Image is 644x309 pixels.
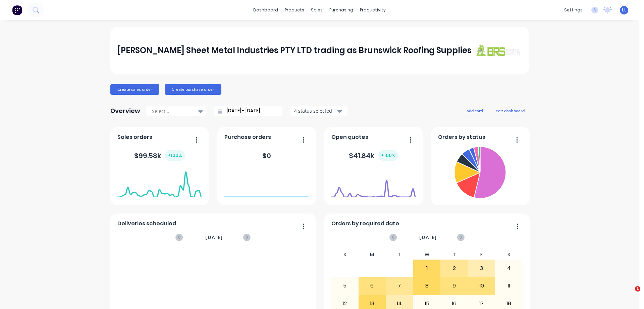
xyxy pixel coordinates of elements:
a: dashboard [250,5,281,15]
span: [DATE] [205,234,223,241]
div: 10 [468,277,495,294]
div: sales [308,5,326,15]
div: T [440,250,468,260]
div: + 100 % [165,150,185,161]
div: S [331,250,359,260]
div: $ 41.84k [349,150,398,161]
div: 6 [359,277,386,294]
span: LL [622,7,627,13]
div: 1 [414,260,440,277]
button: add card [462,106,487,115]
span: Sales orders [117,133,152,141]
div: 8 [414,277,440,294]
div: purchasing [326,5,357,15]
div: T [386,250,413,260]
img: Factory [12,5,22,15]
div: productivity [357,5,389,15]
div: 5 [331,277,358,294]
div: 9 [441,277,468,294]
div: settings [561,5,586,15]
div: 4 [495,260,522,277]
div: F [468,250,495,260]
div: S [495,250,523,260]
div: + 100 % [378,150,398,161]
iframe: Intercom live chat [621,286,637,302]
div: $ 0 [262,151,271,161]
span: Purchase orders [224,133,271,141]
div: Overview [110,104,140,118]
button: edit dashboard [491,106,529,115]
div: 11 [495,277,522,294]
div: products [281,5,308,15]
div: 3 [468,260,495,277]
div: W [413,250,441,260]
button: Create purchase order [165,84,221,95]
div: 4 status selected [294,107,336,114]
button: 4 status selected [290,106,347,116]
button: Create sales order [110,84,159,95]
span: Open quotes [331,133,368,141]
span: Orders by status [438,133,485,141]
span: [DATE] [419,234,437,241]
span: Deliveries scheduled [117,220,176,228]
div: 2 [441,260,468,277]
div: M [359,250,386,260]
div: 7 [386,277,413,294]
span: 1 [635,286,640,292]
div: $ 99.58k [134,150,185,161]
div: [PERSON_NAME] Sheet Metal Industries PTY LTD trading as Brunswick Roofing Supplies [117,44,472,57]
img: J A Sheet Metal Industries PTY LTD trading as Brunswick Roofing Supplies [475,44,522,56]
